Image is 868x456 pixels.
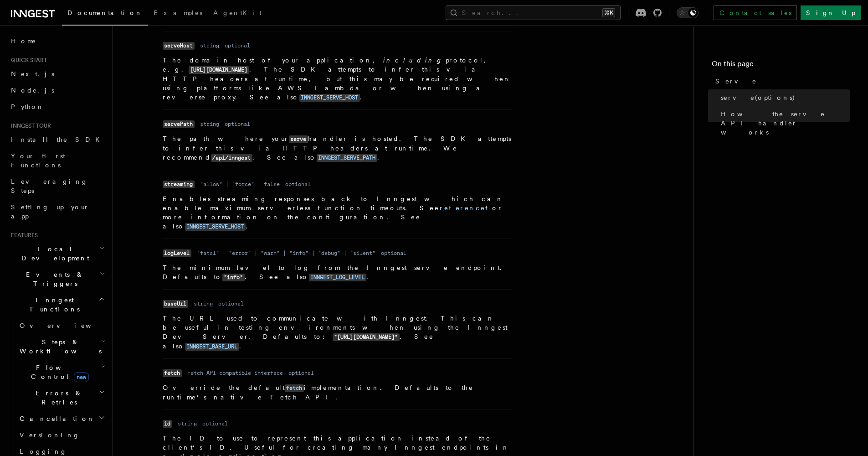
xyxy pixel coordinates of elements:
[11,203,89,220] span: Setting up your app
[62,3,148,26] a: Documentation
[20,322,113,329] span: Overview
[446,5,621,20] button: Search...⌘K
[189,66,249,74] code: [URL][DOMAIN_NAME]
[163,420,172,428] code: id
[16,427,107,443] a: Versioning
[211,154,252,162] code: /api/inngest
[7,173,107,199] a: Leveraging Steps
[148,3,208,25] a: Examples
[381,249,406,257] dd: optional
[11,152,65,169] span: Your first Functions
[7,295,98,314] span: Inngest Functions
[213,9,262,16] span: AgentKit
[309,274,366,281] code: INNGEST_LOG_LEVEL
[440,204,485,212] a: reference
[7,57,47,64] span: Quick start
[16,414,95,423] span: Cancellation
[163,314,513,351] p: The URL used to communicate with Inngest. This can be useful in testing environments when using t...
[163,194,513,231] p: Enables streaming responses back to Inngest which can enable maximum serverless function timeouts...
[317,154,377,161] a: INNGEST_SERVE_PATH
[16,389,99,407] span: Errors & Retries
[717,89,850,106] a: serve(options)
[721,109,850,137] span: How the serve API handler works
[317,154,377,162] code: INNGEST_SERVE_PATH
[163,249,191,257] code: logLevel
[194,300,213,307] dd: string
[185,223,246,230] a: INNGEST_SERVE_HOST
[74,372,89,382] span: new
[225,120,250,128] dd: optional
[11,70,54,78] span: Next.js
[200,42,219,49] dd: string
[222,274,245,281] code: "info"
[11,136,105,143] span: Install the SDK
[285,384,304,392] code: fetch
[7,33,107,49] a: Home
[712,58,850,73] h4: On this page
[715,77,757,86] span: Serve
[16,334,107,359] button: Steps & Workflows
[7,148,107,173] a: Your first Functions
[11,103,44,110] span: Python
[289,135,308,143] code: serve
[16,337,102,356] span: Steps & Workflows
[7,292,107,317] button: Inngest Functions
[7,66,107,82] a: Next.js
[7,98,107,115] a: Python
[163,120,195,128] code: servePath
[7,82,107,98] a: Node.js
[163,56,513,102] p: The domain host of your application, protocol, e.g. . The SDK attempts to infer this via HTTP hea...
[7,232,38,239] span: Features
[299,93,360,101] a: INNGEST_SERVE_HOST
[163,134,513,162] p: The path where your handler is hosted. The SDK attempts to infer this via HTTP headers at runtime...
[7,131,107,148] a: Install the SDK
[16,410,107,427] button: Cancellation
[225,42,250,49] dd: optional
[185,223,246,231] code: INNGEST_SERVE_HOST
[16,317,107,334] a: Overview
[185,343,239,351] code: INNGEST_BASE_URL
[178,420,197,427] dd: string
[7,244,99,263] span: Local Development
[16,359,107,385] button: Flow Controlnew
[712,73,850,89] a: Serve
[154,9,202,16] span: Examples
[383,57,446,64] em: including
[333,333,400,341] code: "[URL][DOMAIN_NAME]"
[7,122,51,130] span: Inngest tour
[200,181,280,188] dd: "allow" | "force" | false
[677,7,699,18] button: Toggle dark mode
[602,8,615,17] kbd: ⌘K
[11,87,54,94] span: Node.js
[11,178,88,194] span: Leveraging Steps
[16,385,107,410] button: Errors & Retries
[197,249,375,257] dd: "fatal" | "error" | "warn" | "info" | "debug" | "silent"
[163,300,188,308] code: baseUrl
[185,342,239,350] a: INNGEST_BASE_URL
[163,263,513,282] p: The minimum level to log from the Inngest serve endpoint. Defaults to . See also .
[20,431,80,439] span: Versioning
[163,369,182,377] code: fetch
[163,42,195,50] code: serveHost
[20,448,67,455] span: Logging
[218,300,244,307] dd: optional
[187,369,283,377] dd: Fetch API compatible interface
[11,36,36,46] span: Home
[67,9,143,16] span: Documentation
[299,94,360,102] code: INNGEST_SERVE_HOST
[309,273,366,280] a: INNGEST_LOG_LEVEL
[202,420,228,427] dd: optional
[7,241,107,266] button: Local Development
[208,3,267,25] a: AgentKit
[717,106,850,140] a: How the serve API handler works
[200,120,219,128] dd: string
[16,363,100,381] span: Flow Control
[285,181,311,188] dd: optional
[163,181,195,188] code: streaming
[7,270,99,288] span: Events & Triggers
[285,384,304,391] a: fetch
[721,93,796,102] span: serve(options)
[163,383,513,402] p: Override the default implementation. Defaults to the runtime's native Fetch API.
[7,199,107,224] a: Setting up your app
[288,369,314,377] dd: optional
